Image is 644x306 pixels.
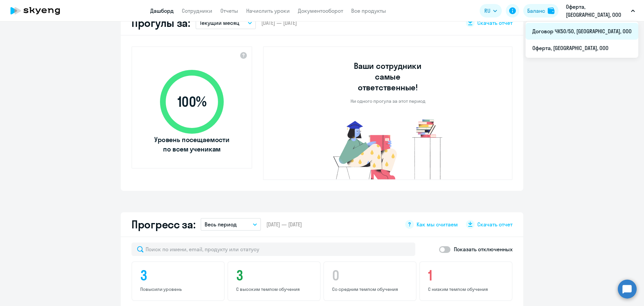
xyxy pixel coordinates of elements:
span: Скачать отчет [477,19,513,27]
h2: Прогресс за: [131,218,195,231]
img: no-truants [321,118,455,179]
p: Оферта, [GEOGRAPHIC_DATA], ООО [566,3,628,19]
a: Документооборот [298,7,343,14]
span: 100 % [153,94,230,110]
button: Балансbalance [523,4,558,17]
span: RU [484,7,490,15]
h4: 3 [140,267,218,283]
p: С низким темпом обучения [428,286,506,292]
a: Дашборд [150,7,174,14]
h4: 3 [236,267,314,283]
a: Все продукты [351,7,386,14]
span: Скачать отчет [477,221,513,228]
a: Начислить уроки [246,7,290,14]
p: Весь период [205,220,237,228]
span: Как мы считаем [417,221,458,228]
div: Баланс [527,7,545,15]
a: Сотрудники [182,7,212,14]
button: Весь период [201,218,261,231]
button: Текущий месяц [196,16,256,29]
a: Отчеты [220,7,238,14]
p: Показать отключенных [454,245,513,253]
h3: Ваши сотрудники самые ответственные! [345,60,431,93]
h2: Прогулы за: [131,16,190,30]
h4: 1 [428,267,506,283]
input: Поиск по имени, email, продукту или статусу [131,243,415,256]
p: С высоким темпом обучения [236,286,314,292]
span: [DATE] — [DATE] [261,19,297,27]
button: RU [480,4,502,17]
ul: RU [526,21,638,58]
span: Уровень посещаемости по всем ученикам [153,135,230,154]
p: Ни одного прогула за этот период [351,98,425,104]
button: Оферта, [GEOGRAPHIC_DATA], ООО [562,3,638,19]
p: Текущий месяц [200,19,239,27]
span: [DATE] — [DATE] [266,221,302,228]
p: Повысили уровень [140,286,218,292]
img: balance [548,7,554,14]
